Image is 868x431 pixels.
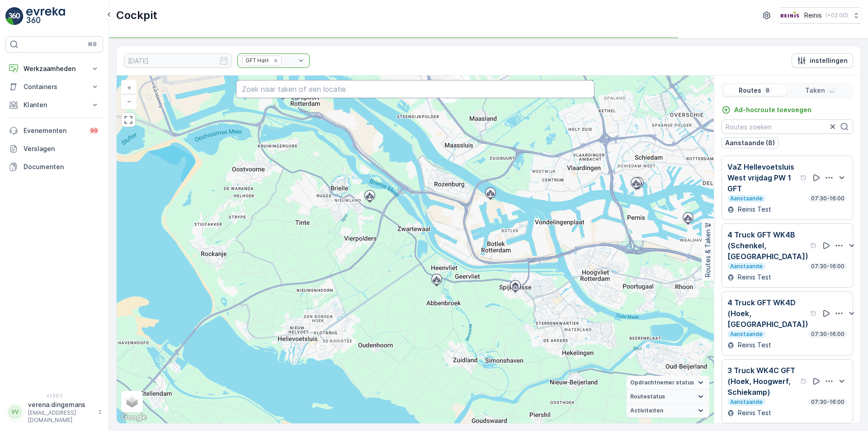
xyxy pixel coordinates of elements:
button: Klanten [5,96,103,114]
input: Zoek naar taken of een locatie [236,80,594,98]
p: Reinis Test [736,273,771,282]
p: Aanstaande (8) [725,138,775,147]
a: Uitzoomen [122,95,136,108]
button: Reinis(+02:00) [779,7,861,24]
input: dd/mm/yyyy [124,53,232,68]
div: VV [8,405,22,419]
p: 07:30-16:00 [810,331,845,338]
p: Werkzaamheden [24,64,85,73]
p: ( +02:00 ) [826,12,848,19]
p: 4 Truck GFT WK4B (Schenkel, [GEOGRAPHIC_DATA]) [727,229,808,262]
img: logo_light-DOdMpM7g.png [26,7,65,25]
a: Ad-hocroute toevoegen [722,105,811,114]
img: Google [119,412,149,423]
img: Reinis-Logo-Vrijstaand_Tekengebied-1-copy2_aBO4n7j.png [779,10,801,20]
p: Reinis Test [736,408,771,417]
p: Taken [805,86,825,95]
span: Opdrachtnemer status [630,379,694,386]
a: Evenementen99 [5,122,103,140]
button: VVverena.dingemans[EMAIL_ADDRESS][DOMAIN_NAME] [5,400,103,424]
p: 99 [90,127,98,134]
p: VaZ Hellevoetsluis West vrijdag PW 1 GFT [727,161,798,194]
p: Cockpit [116,8,157,23]
summary: Routestatus [627,390,709,404]
p: instellingen [810,56,848,65]
p: ⌘B [88,41,97,48]
p: 4 Truck GFT WK4D (Hoek, [GEOGRAPHIC_DATA]) [727,297,808,330]
p: Reinis Test [736,205,771,214]
span: Activiteiten [630,407,663,414]
a: In zoomen [122,81,136,95]
input: Routes zoeken [722,119,853,134]
p: Aanstaande [729,331,764,338]
p: 07:30-16:00 [810,398,845,406]
p: Aanstaande [729,398,764,406]
button: Containers [5,78,103,96]
div: help tooltippictogram [800,174,807,181]
a: Verslagen [5,140,103,158]
p: Reinis [804,11,822,20]
a: Dit gebied openen in Google Maps (er wordt een nieuw venster geopend) [119,412,149,423]
div: help tooltippictogram [800,378,807,385]
p: Documenten [24,162,99,171]
button: Aanstaande (8) [722,137,778,148]
span: v 1.50.1 [5,393,103,398]
p: Reinis Test [736,341,771,350]
summary: Opdrachtnemer status [627,376,709,390]
p: Ad-hocroute toevoegen [734,105,811,114]
button: Werkzaamheden [5,60,103,78]
p: ... [829,87,835,94]
button: instellingen [792,53,853,68]
summary: Activiteiten [627,404,709,418]
p: Routes & Taken [703,229,712,277]
p: [EMAIL_ADDRESS][DOMAIN_NAME] [28,409,93,424]
p: Routes [739,86,761,95]
p: verena.dingemans [28,400,93,409]
img: logo [5,7,24,25]
p: 8 [765,87,770,94]
span: Routestatus [630,393,665,400]
div: help tooltippictogram [810,310,817,317]
p: Aanstaande [729,195,764,202]
p: Klanten [24,100,85,109]
p: Evenementen [24,126,83,135]
span: − [127,97,132,105]
p: 3 Truck WK4C GFT (Hoek, Hoogwerf, Schiekamp) [727,365,798,398]
p: 07:30-16:00 [810,263,845,270]
p: 07:30-16:00 [810,195,845,202]
div: help tooltippictogram [810,242,817,249]
p: Verslagen [24,144,99,153]
a: Documenten [5,158,103,176]
a: Layers [122,392,142,412]
p: Aanstaande [729,263,764,270]
span: + [127,84,131,91]
p: Containers [24,82,85,91]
